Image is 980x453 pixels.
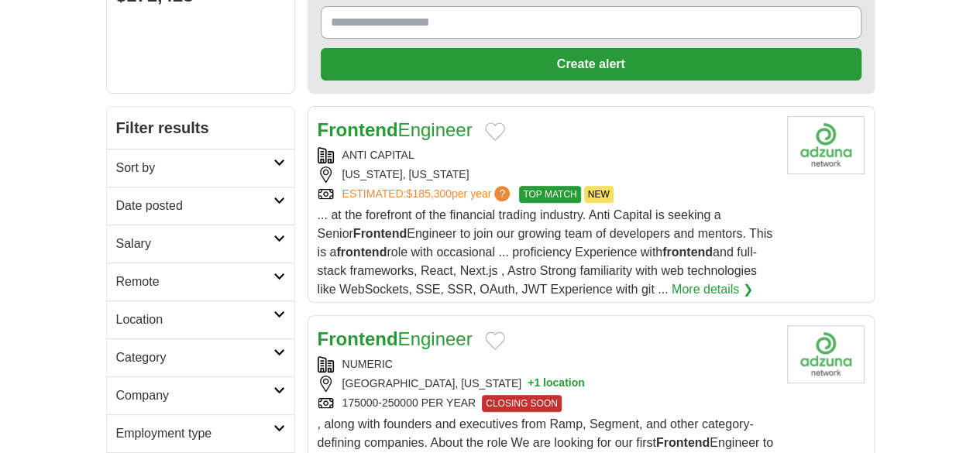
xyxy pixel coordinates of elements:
[318,376,775,392] div: [GEOGRAPHIC_DATA], [US_STATE]
[318,166,775,183] div: [US_STATE], [US_STATE]
[656,436,710,449] strong: Frontend
[528,376,534,392] span: +
[336,245,387,259] strong: frontend
[318,119,473,140] a: FrontendEngineer
[107,149,294,187] a: Sort by
[672,280,753,299] a: More details ❯
[321,48,861,81] button: Create alert
[116,424,273,443] h2: Employment type
[116,159,273,177] h2: Sort by
[116,348,273,367] h2: Category
[318,147,775,163] div: ANTI CAPITAL
[116,273,273,291] h2: Remote
[318,328,398,349] strong: Frontend
[107,263,294,300] a: Remote
[107,414,294,452] a: Employment type
[318,328,473,349] a: FrontendEngineer
[482,395,562,412] span: CLOSING SOON
[116,386,273,405] h2: Company
[353,227,407,240] strong: Frontend
[107,107,294,149] h2: Filter results
[107,187,294,225] a: Date posted
[787,116,865,174] img: Company logo
[107,225,294,263] a: Salary
[342,186,514,203] a: ESTIMATED:$185,300per year?
[318,208,773,296] span: ... at the forefront of the financial trading industry. Anti Capital is seeking a Senior Engineer...
[318,395,775,412] div: 175000-250000 PER YEAR
[107,338,294,376] a: Category
[406,187,451,200] span: $185,300
[662,245,713,259] strong: frontend
[494,186,510,201] span: ?
[528,376,585,392] button: +1 location
[787,325,865,383] img: Company logo
[519,186,580,203] span: TOP MATCH
[318,356,775,372] div: NUMERIC
[116,235,273,253] h2: Salary
[485,122,505,141] button: Add to favorite jobs
[116,311,273,329] h2: Location
[116,197,273,215] h2: Date posted
[107,300,294,338] a: Location
[485,331,505,350] button: Add to favorite jobs
[584,186,614,203] span: NEW
[107,376,294,414] a: Company
[318,119,398,140] strong: Frontend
